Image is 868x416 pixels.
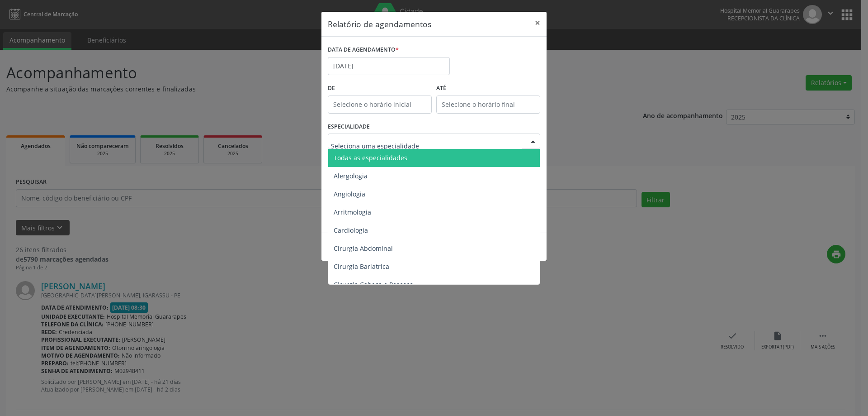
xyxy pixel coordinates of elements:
label: ESPECIALIDADE [328,120,370,134]
input: Selecione o horário final [436,96,540,114]
button: Close [528,12,547,34]
span: Cirurgia Abdominal [334,244,393,253]
span: Todas as especialidades [334,153,407,162]
h5: Relatório de agendamentos [328,18,431,30]
span: Cirurgia Cabeça e Pescoço [334,280,413,289]
span: Cardiologia [334,226,368,234]
input: Seleciona uma especialidade [331,137,522,155]
span: Angiologia [334,190,365,198]
label: ATÉ [436,81,540,96]
input: Selecione uma data ou intervalo [328,57,450,75]
span: Alergologia [334,172,368,180]
span: Arritmologia [334,208,371,216]
label: DATA DE AGENDAMENTO [328,43,399,57]
label: De [328,81,432,96]
span: Cirurgia Bariatrica [334,262,389,271]
input: Selecione o horário inicial [328,96,432,114]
